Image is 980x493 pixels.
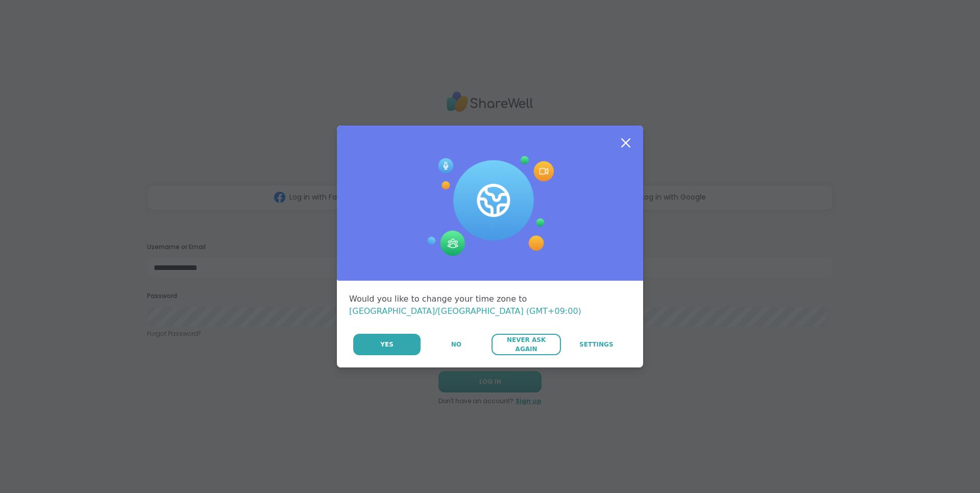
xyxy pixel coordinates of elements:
[380,340,394,349] span: Yes
[426,156,554,256] img: Session Experience
[492,334,560,355] button: Never Ask Again
[451,340,461,349] span: No
[497,335,555,354] span: Never Ask Again
[349,293,631,317] div: Would you like to change your time zone to
[562,334,631,355] a: Settings
[353,334,421,355] button: Yes
[422,334,491,355] button: No
[579,340,614,349] span: Settings
[349,306,581,316] span: [GEOGRAPHIC_DATA]/[GEOGRAPHIC_DATA] (GMT+09:00)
